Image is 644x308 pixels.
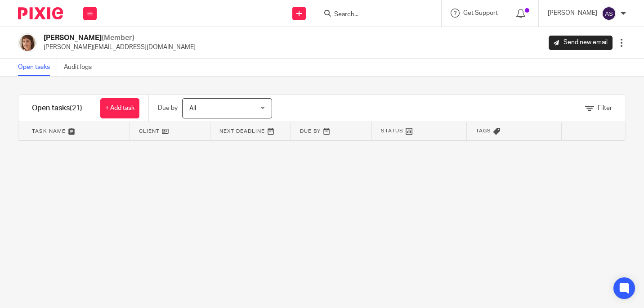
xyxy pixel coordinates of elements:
a: + Add task [100,98,139,118]
span: Tags [476,127,491,135]
span: Get Support [463,10,498,16]
img: svg%3E [602,6,616,21]
p: Due by [158,104,178,113]
p: [PERSON_NAME] [548,9,597,18]
span: (21) [70,104,82,112]
h2: [PERSON_NAME] [44,33,196,43]
h1: Open tasks [32,104,82,113]
input: Search [333,11,414,19]
span: All [189,105,196,112]
a: Send new email [549,36,613,50]
a: Open tasks [18,59,57,76]
a: Audit logs [64,59,98,76]
p: [PERSON_NAME][EMAIL_ADDRESS][DOMAIN_NAME] [44,43,196,52]
span: Status [381,127,403,135]
span: (Member) [102,34,134,41]
span: Filter [598,105,612,111]
img: Pixie [18,7,63,19]
img: Pixie%204.jpg [18,33,37,52]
